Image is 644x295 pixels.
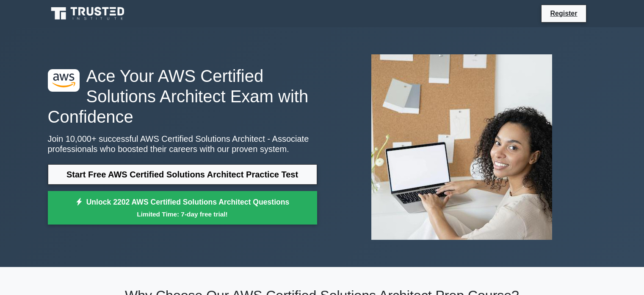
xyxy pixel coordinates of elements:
[48,66,317,127] h1: Ace Your AWS Certified Solutions Architect Exam with Confidence
[48,134,317,154] p: Join 10,000+ successful AWS Certified Solutions Architect - Associate professionals who boosted t...
[545,8,582,19] a: Register
[48,164,317,185] a: Start Free AWS Certified Solutions Architect Practice Test
[58,209,307,219] small: Limited Time: 7-day free trial!
[48,191,317,225] a: Unlock 2202 AWS Certified Solutions Architect QuestionsLimited Time: 7-day free trial!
